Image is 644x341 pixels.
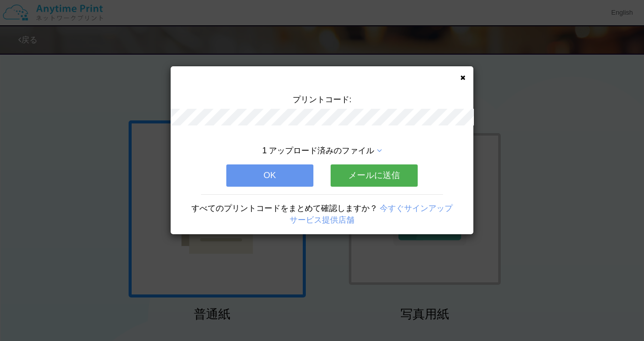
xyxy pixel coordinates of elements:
span: 1 アップロード済みのファイル [262,146,374,155]
span: プリントコード: [293,95,351,104]
span: すべてのプリントコードをまとめて確認しますか？ [191,204,378,212]
button: メールに送信 [331,164,418,187]
a: サービス提供店舗 [290,216,354,224]
button: OK [226,164,313,187]
a: 今すぐサインアップ [380,204,453,212]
